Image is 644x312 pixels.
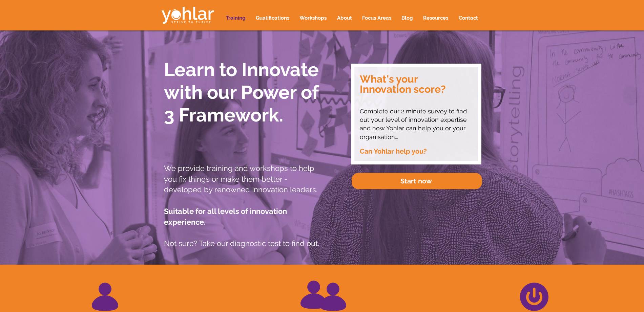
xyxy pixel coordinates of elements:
span: Suitable for all levels of innovation experience. [164,207,287,226]
span: Can Yohlar help you? [360,147,427,155]
a: Contact [454,10,483,26]
a: Qualifications [251,10,294,26]
p: About [334,10,355,26]
p: Focus Areas [359,10,395,26]
nav: Site [221,10,483,26]
span: Start now [400,177,432,185]
p: Blog [398,10,416,26]
span: Complete our 2 minute survey to find out your level of innovation expertise and how Yohlar can he... [360,108,467,140]
p: Workshops [296,10,330,26]
span: What's your Innovation score? [360,73,446,95]
a: Training [221,10,251,26]
a: Blog [396,10,418,26]
span: Learn to Innovate with our Power of 3 Framework. [164,59,319,126]
a: Start now [352,173,482,189]
p: Qualifications [252,10,293,26]
span: We provide training and workshops to help you fix things or make them better - developed by renow... [164,164,319,248]
p: Contact [455,10,481,26]
div: Focus Areas [357,10,396,26]
p: Training [223,10,249,26]
img: Yohlar - Strive to Thrive logo [162,7,214,24]
a: Workshops [294,10,332,26]
div: Resources [418,10,454,26]
p: Resources [420,10,452,26]
a: About [332,10,357,26]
